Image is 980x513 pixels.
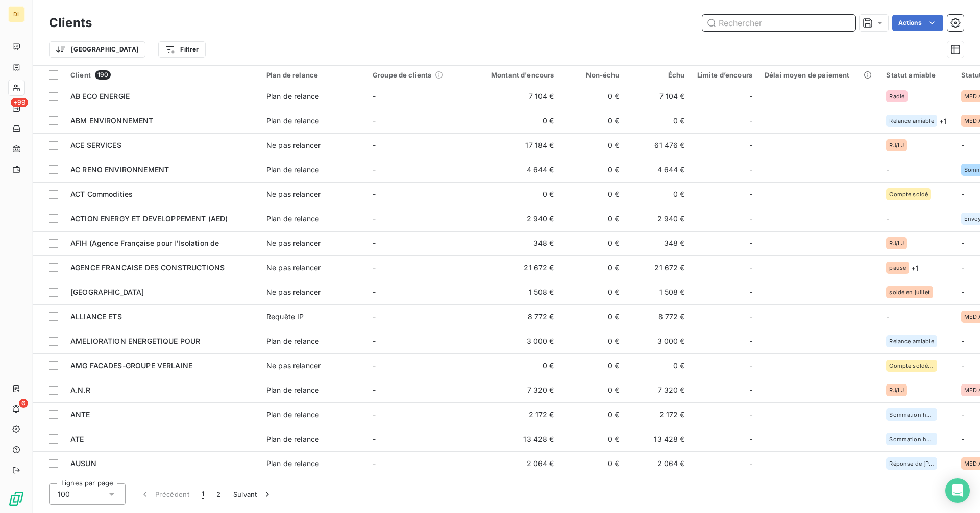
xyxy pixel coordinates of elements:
[70,116,154,125] span: ABM ENVIRONNEMENT
[473,207,560,231] td: 2 940 €
[961,288,964,296] span: -
[266,434,319,444] div: Plan de relance
[266,91,319,101] div: Plan de relance
[560,329,626,353] td: 0 €
[373,288,376,296] span: -
[889,436,934,442] span: Sommation huissier (uniquement)
[266,71,360,79] div: Plan de relance
[266,409,319,420] div: Plan de relance
[749,385,752,395] span: -
[749,116,752,126] span: -
[749,361,752,371] span: -
[911,263,919,273] span: + 1
[560,280,626,304] td: 0 €
[373,410,376,419] span: -
[961,361,964,370] span: -
[70,214,228,223] span: ACTION ENERGY ET DEVELOPPEMENT (AED)
[227,483,279,505] button: Suivant
[266,189,321,199] div: Ne pas relancer
[373,92,376,100] span: -
[626,109,691,133] td: 0 €
[749,312,752,322] span: -
[266,385,319,395] div: Plan de relance
[473,182,560,207] td: 0 €
[560,231,626,255] td: 0 €
[560,427,626,451] td: 0 €
[961,239,964,247] span: -
[560,451,626,476] td: 0 €
[889,289,929,295] span: soldé en juillet
[626,158,691,182] td: 4 644 €
[886,312,889,321] span: -
[886,165,889,174] span: -
[560,158,626,182] td: 0 €
[479,71,554,79] div: Montant d'encours
[889,118,934,124] span: Relance amiable
[373,190,376,198] span: -
[889,387,904,393] span: RJ/LJ
[373,337,376,345] span: -
[560,84,626,109] td: 0 €
[70,386,90,394] span: A.N.R
[266,116,319,126] div: Plan de relance
[473,280,560,304] td: 1 508 €
[373,263,376,272] span: -
[266,312,304,322] div: Requête IP
[961,190,964,198] span: -
[473,133,560,158] td: 17 184 €
[961,263,964,272] span: -
[889,191,928,197] span: Compte soldé
[961,141,964,149] span: -
[70,459,96,468] span: AUSUN
[889,460,934,467] span: Réponse de [PERSON_NAME]
[626,280,691,304] td: 1 508 €
[749,287,752,297] span: -
[266,361,321,371] div: Ne pas relancer
[373,459,376,468] span: -
[473,158,560,182] td: 4 644 €
[70,312,122,321] span: ALLIANCE ETS
[749,140,752,150] span: -
[266,336,319,346] div: Plan de relance
[939,116,947,126] span: + 1
[266,140,321,150] div: Ne pas relancer
[373,165,376,174] span: -
[560,402,626,427] td: 0 €
[70,165,169,174] span: AC RENO ENVIRONNEMENT
[560,255,626,280] td: 0 €
[70,410,90,419] span: ANTE
[560,378,626,402] td: 0 €
[158,41,205,58] button: Filtrer
[373,71,432,79] span: Groupe de clients
[626,378,691,402] td: 7 320 €
[632,71,685,79] div: Échu
[266,287,321,297] div: Ne pas relancer
[70,141,121,149] span: ACE SERVICES
[373,312,376,321] span: -
[889,142,904,148] span: RJ/LJ
[373,434,376,443] span: -
[626,451,691,476] td: 2 064 €
[889,93,904,99] span: Radié
[626,304,691,329] td: 8 772 €
[58,489,70,499] span: 100
[626,182,691,207] td: 0 €
[889,338,934,344] span: Relance amiable
[749,434,752,444] span: -
[886,71,948,79] div: Statut amiable
[945,478,970,503] div: Open Intercom Messenger
[373,386,376,394] span: -
[266,238,321,248] div: Ne pas relancer
[373,361,376,370] span: -
[961,410,964,419] span: -
[266,263,321,273] div: Ne pas relancer
[892,15,943,31] button: Actions
[70,92,130,100] span: AB ECO ENERGIE
[266,214,319,224] div: Plan de relance
[373,214,376,223] span: -
[373,239,376,247] span: -
[373,141,376,149] span: -
[749,91,752,101] span: -
[749,238,752,248] span: -
[8,6,24,22] div: DI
